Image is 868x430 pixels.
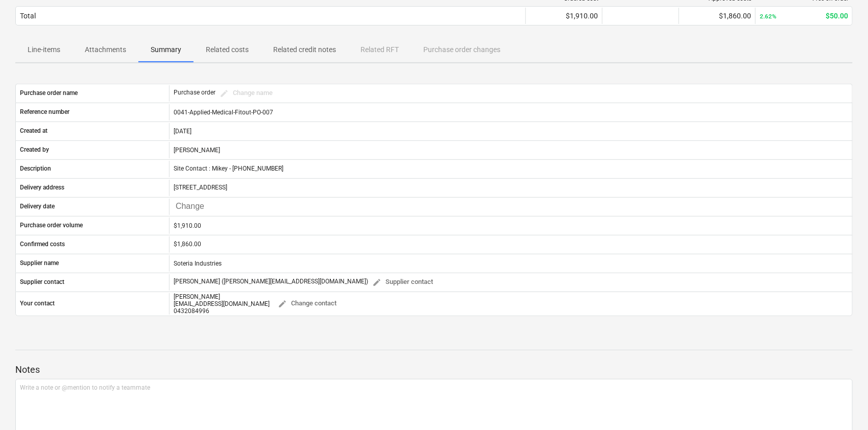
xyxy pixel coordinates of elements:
div: 0041-Applied-Medical-Fitout-PO-007 [169,104,852,121]
p: [STREET_ADDRESS] [174,183,227,192]
div: [PERSON_NAME] [174,293,270,300]
div: [PERSON_NAME] [169,142,852,158]
div: $1,860.00 [683,12,751,20]
span: edit [372,278,381,287]
div: [PERSON_NAME] ([PERSON_NAME][EMAIL_ADDRESS][DOMAIN_NAME]) [174,274,437,290]
p: Attachments [85,44,126,55]
p: Related costs [206,44,249,55]
p: Purchase order volume [20,221,83,230]
p: Supplier contact [20,278,64,286]
input: Change [174,200,222,214]
p: Your contact [20,299,55,308]
span: Supplier contact [372,276,433,288]
div: $1,910.00 [174,222,848,229]
div: Soteria Industries [169,255,852,272]
small: 2.62% [760,13,777,20]
p: Line-items [28,44,60,55]
p: Summary [151,44,181,55]
div: Purchase order [174,85,277,101]
div: [DATE] [169,123,852,139]
button: Change contact [274,293,341,315]
span: [EMAIL_ADDRESS][DOMAIN_NAME] [174,300,270,307]
p: Reference number [20,108,69,116]
p: Site Contact : Mikey - [PHONE_NUMBER] [174,164,283,173]
div: 0432084996 [174,307,270,315]
p: Supplier name [20,259,59,268]
p: Created at [20,127,47,135]
p: Notes [15,364,853,376]
button: Supplier contact [368,274,437,290]
p: Delivery address [20,183,64,192]
p: Related credit notes [273,44,336,55]
p: Description [20,164,51,173]
span: edit [278,299,287,308]
p: Confirmed costs [20,240,65,249]
div: $1,860.00 [174,240,201,249]
p: Delivery date [20,202,55,211]
span: Change contact [278,298,336,309]
div: $50.00 [760,12,848,20]
div: $1,910.00 [530,12,598,20]
p: Purchase order name [20,89,78,98]
p: Created by [20,146,49,154]
div: Total [20,12,36,20]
